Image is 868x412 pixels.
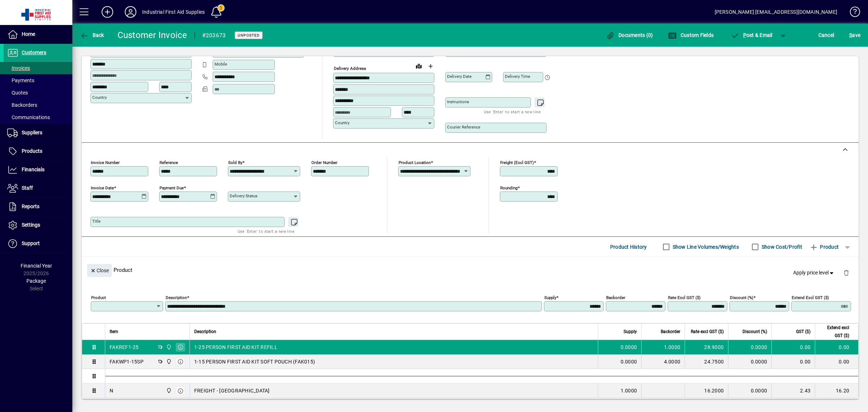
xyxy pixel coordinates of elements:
[844,1,859,25] a: Knowledge Base
[809,241,839,253] span: Product
[85,267,114,273] app-page-header-button: Close
[22,130,42,135] span: Suppliers
[621,344,637,351] span: 0.0000
[22,31,35,37] span: Home
[610,241,647,253] span: Product History
[22,240,40,246] span: Support
[771,383,815,398] td: 2.43
[110,328,118,336] span: Item
[760,243,802,251] label: Show Cost/Profit
[500,185,518,190] mat-label: Rounding
[604,29,655,42] button: Documents (0)
[790,266,838,279] button: Apply price level
[92,95,107,100] mat-label: Country
[668,32,714,38] span: Custom Fields
[661,328,680,336] span: Backorder
[82,257,859,283] div: Product
[447,99,469,104] mat-label: Instructions
[78,29,106,42] button: Back
[671,243,739,251] label: Show Line Volumes/Weights
[796,328,810,336] span: GST ($)
[484,108,541,116] mat-hint: Use 'Enter' to start a new line
[624,328,637,336] span: Supply
[4,235,72,253] a: Support
[87,264,112,277] button: Close
[838,269,855,276] app-page-header-button: Delete
[22,167,44,172] span: Financials
[606,295,625,300] mat-label: Backorder
[22,203,39,209] span: Reports
[91,185,114,190] mat-label: Invoice date
[7,65,30,71] span: Invoices
[4,111,72,123] a: Communications
[621,358,637,365] span: 0.0000
[164,343,173,351] span: INDUSTRIAL FIRST AID SUPPLIES LTD
[159,185,184,190] mat-label: Payment due
[238,33,260,38] span: Unposted
[792,295,829,300] mat-label: Extend excl GST ($)
[7,90,28,96] span: Quotes
[22,222,40,228] span: Settings
[4,198,72,216] a: Reports
[728,340,771,354] td: 0.0000
[91,295,106,300] mat-label: Product
[689,387,724,394] div: 16.2000
[728,383,771,398] td: 0.0000
[4,99,72,111] a: Backorders
[4,87,72,99] a: Quotes
[228,160,242,165] mat-label: Sold by
[413,60,425,72] a: View on map
[214,62,227,67] mat-label: Mobile
[194,328,216,336] span: Description
[311,160,337,165] mat-label: Order number
[689,344,724,351] div: 28.9000
[164,358,173,366] span: INDUSTRIAL FIRST AID SUPPLIES LTD
[22,50,46,55] span: Customers
[399,160,431,165] mat-label: Product location
[689,358,724,365] div: 24.7500
[194,387,270,394] span: FREIGHT - [GEOGRAPHIC_DATA]
[194,344,277,351] span: 1-25 PERSON FIRST AID KIT REFILL
[818,29,834,41] span: Cancel
[771,340,815,354] td: 0.00
[110,344,139,351] div: FAKREF1-25
[238,227,294,235] mat-hint: Use 'Enter' to start a new line
[119,5,142,18] button: Profile
[743,32,746,38] span: P
[544,295,556,300] mat-label: Supply
[838,264,855,281] button: Delete
[664,358,681,365] span: 4.0000
[730,295,753,300] mat-label: Discount (%)
[847,29,862,42] button: Save
[806,240,842,253] button: Product
[7,114,50,120] span: Communications
[4,124,72,142] a: Suppliers
[849,32,852,38] span: S
[743,328,767,336] span: Discount (%)
[142,6,205,18] div: Industrial First Aid Supplies
[26,278,46,284] span: Package
[202,30,226,41] div: #203673
[92,219,101,224] mat-label: Title
[505,74,530,79] mat-label: Delivery time
[110,387,113,394] div: N
[166,295,187,300] mat-label: Description
[194,358,315,365] span: 1-15 PERSON FIRST AID KIT SOFT POUCH (FAK015)
[22,185,33,191] span: Staff
[4,142,72,160] a: Products
[22,148,42,154] span: Products
[96,5,119,18] button: Add
[4,179,72,197] a: Staff
[447,125,480,130] mat-label: Courier Reference
[691,328,724,336] span: Rate excl GST ($)
[666,29,715,42] button: Custom Fields
[817,29,836,42] button: Cancel
[72,29,112,42] app-page-header-button: Back
[820,324,849,340] span: Extend excl GST ($)
[4,74,72,87] a: Payments
[715,6,837,18] div: [PERSON_NAME] [EMAIL_ADDRESS][DOMAIN_NAME]
[118,29,187,41] div: Customer Invoice
[607,240,650,253] button: Product History
[727,29,776,42] button: Post & Email
[4,161,72,179] a: Financials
